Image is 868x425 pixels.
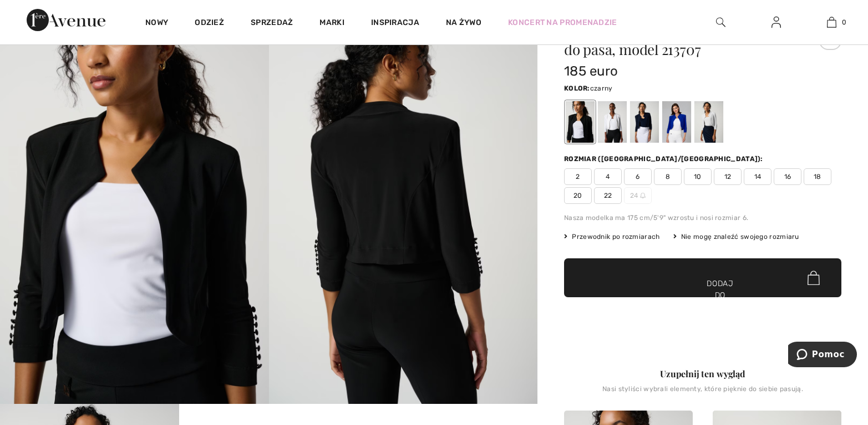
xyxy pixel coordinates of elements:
img: ring-m.svg [640,193,646,198]
font: Nowy [145,18,168,27]
font: 8 [666,173,670,181]
font: 2 [576,173,580,181]
font: 0 [842,18,846,26]
font: Nie mogę znaleźć swojego rozmiaru [681,233,799,241]
font: 24 [630,192,638,199]
font: 6 [636,173,639,181]
font: Odzież [195,18,224,27]
font: Marki [319,18,344,27]
font: Kolor: [564,84,590,92]
font: Rozmiar ([GEOGRAPHIC_DATA]/[GEOGRAPHIC_DATA]): [564,155,763,163]
font: 22 [604,192,612,199]
font: 20 [573,192,582,199]
font: 10 [694,173,702,181]
img: wyszukaj na stronie internetowej [716,16,725,29]
a: Sprzedaż [251,18,293,29]
font: Inspiracja [371,18,419,27]
font: Nasza modelka ma 175 cm/5'9" wzrostu i nosi rozmiar 6. [564,214,748,222]
div: Biały [694,101,723,143]
font: 12 [724,173,732,181]
a: 0 [804,16,859,29]
a: Odzież [195,18,224,29]
img: Moje informacje [771,16,781,29]
img: Bag.svg [808,271,820,285]
font: Na żywo [446,18,481,27]
iframe: Otwieranie spektrum dostępnych dodatkowych informacji [788,342,857,369]
font: 4 [606,173,610,181]
div: Królewski szafir 163 [662,101,691,143]
div: Wanilia 30 [598,101,627,143]
font: Nasi styliści wybrali elementy, które pięknie do siebie pasują. [602,385,803,393]
a: Nowy [145,18,168,29]
div: Czarny [566,101,595,143]
font: 14 [754,173,762,181]
font: Koncert na promenadzie [508,18,617,27]
img: Aleja 1ère [27,9,105,31]
div: Północnoniebieski 40 [630,101,659,143]
font: Sprzedaż [251,18,293,27]
font: Dodaj do koszyka [703,278,738,313]
font: 18 [814,173,821,181]
font: czarny [590,84,613,92]
font: Przewodnik po rozmiarach [572,233,659,241]
font: 16 [784,173,791,181]
a: Zalogować się [763,16,790,29]
font: 185 euro [564,63,618,79]
a: Marki [319,18,344,29]
a: Koncert na promenadzie [508,17,617,28]
a: Na żywo [446,17,481,28]
img: Moja torba [827,16,836,29]
font: Uzupełnij ten wygląd [660,368,745,379]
